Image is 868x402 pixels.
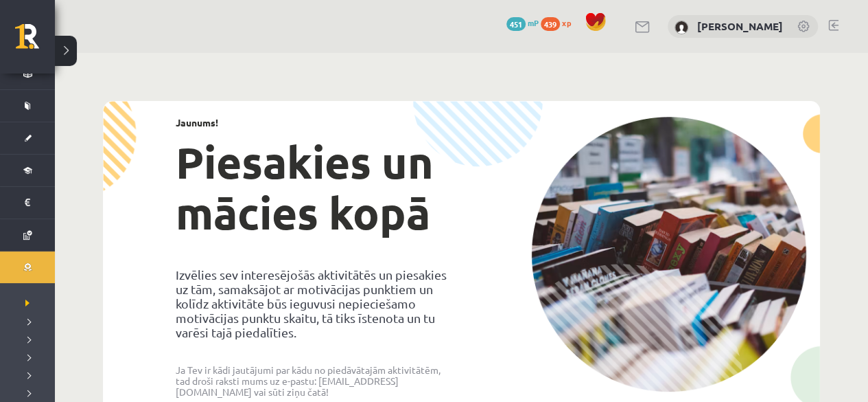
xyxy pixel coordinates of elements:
[562,17,571,28] span: xp
[176,137,451,238] h1: Piesakies un mācies kopā
[506,17,539,28] a: 451 mP
[528,17,539,28] span: mP
[176,267,451,339] p: Izvēlies sev interesējošās aktivitātēs un piesakies uz tām, samaksājot ar motivācijas punktiem un...
[531,117,806,392] img: campaign-image-1c4f3b39ab1f89d1fca25a8facaab35ebc8e40cf20aedba61fd73fb4233361ac.png
[541,17,578,28] a: 439 xp
[176,116,218,129] strong: Jaunums!
[15,24,55,58] a: Rīgas 1. Tālmācības vidusskola
[176,364,451,397] p: Ja Tev ir kādi jautājumi par kādu no piedāvātajām aktivitātēm, tad droši raksti mums uz e-pastu: ...
[506,17,526,31] span: 451
[697,19,783,33] a: [PERSON_NAME]
[675,21,688,34] img: Marta Kuzņecova
[541,17,560,31] span: 439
